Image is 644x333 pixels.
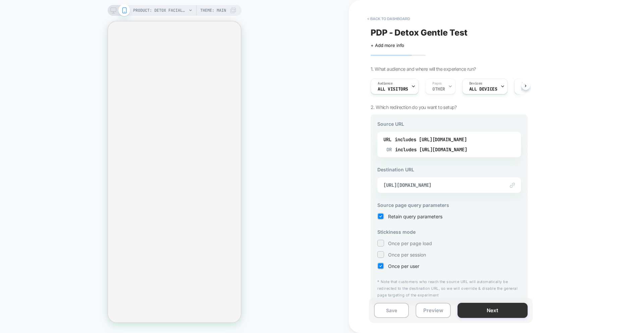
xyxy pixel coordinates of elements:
div: includes [URL][DOMAIN_NAME] [386,145,467,155]
h3: Source URL [377,121,521,127]
button: < back to dashboard [364,13,413,24]
p: * Note that customers who reach the source URL will automatically be redirected to the destinatio... [377,279,521,298]
button: Next [458,303,528,318]
button: Preview [416,303,450,318]
span: PDP - Detox Gentle Test [371,27,467,38]
span: Trigger [521,81,534,86]
span: 1. What audience and where will the experience run? [371,66,476,72]
div: includes [URL][DOMAIN_NAME] [395,134,467,145]
span: Once per user [388,263,419,269]
span: Audience [378,81,393,86]
span: ALL DEVICES [469,87,497,92]
h3: Source page query parameters [377,202,521,208]
span: Page Load [521,87,544,92]
span: 2. Which redirection do you want to setup? [371,104,457,110]
img: edit [510,183,515,188]
div: URL [383,134,515,155]
span: All Visitors [378,87,408,92]
h3: Stickiness mode [377,229,521,235]
button: Save [374,303,409,318]
span: Once per session [388,252,426,258]
span: Retain query parameters [388,214,442,219]
span: + Add more info [371,43,404,48]
span: [URL][DOMAIN_NAME] [383,182,498,188]
span: Theme: MAIN [200,5,226,16]
span: PRODUCT: Detox Facial Pads - Gentle 60ct [133,5,187,16]
span: Once per page load [388,240,432,246]
span: OR [386,145,392,155]
span: Devices [469,81,482,86]
h3: Destination URL [377,167,521,172]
